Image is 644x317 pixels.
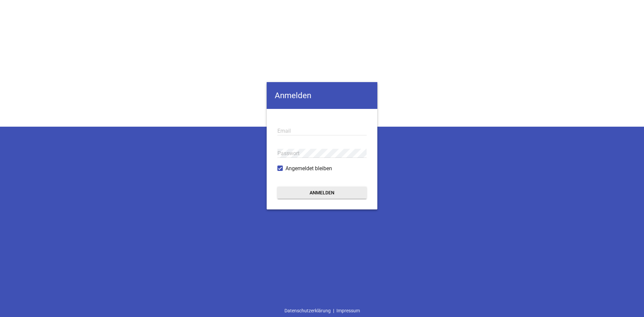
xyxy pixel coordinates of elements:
a: Impressum [334,304,362,317]
button: Anmelden [277,187,367,199]
div: | [282,304,362,317]
h4: Anmelden [267,82,377,109]
span: Angemeldet bleiben [285,165,332,173]
a: Datenschutzerklärung [282,304,333,317]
